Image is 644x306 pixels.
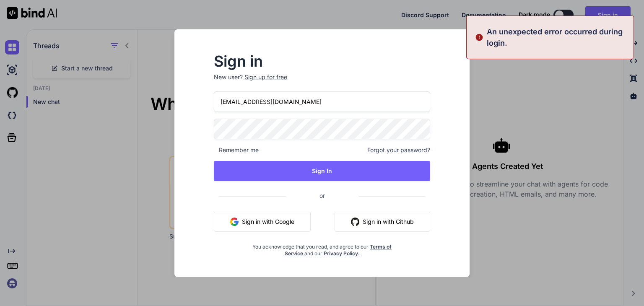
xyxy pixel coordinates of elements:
[367,146,430,154] span: Forgot your password?
[214,73,430,91] p: New user?
[214,146,259,154] span: Remember me
[286,185,358,206] span: or
[214,54,430,68] h2: Sign in
[230,218,239,226] img: google
[250,239,394,257] div: You acknowledge that you read, and agree to our and our
[244,73,287,81] div: Sign up for free
[214,161,430,181] button: Sign In
[214,212,311,232] button: Sign in with Google
[335,212,430,232] button: Sign in with Github
[324,250,360,257] a: Privacy Policy.
[285,244,392,257] a: Terms of Service
[351,218,359,226] img: github
[214,91,430,112] input: Login or Email
[487,26,628,49] p: An unexpected error occurred during login.
[475,26,483,49] img: alert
